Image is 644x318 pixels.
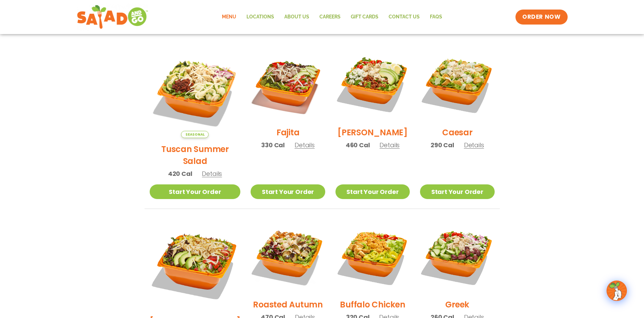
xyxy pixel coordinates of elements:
[420,184,494,199] a: Start Your Order
[150,184,241,199] a: Start Your Order
[295,141,315,149] span: Details
[522,13,560,21] span: ORDER NOW
[515,10,567,25] a: ORDER NOW
[431,140,454,150] span: 290 Cal
[251,184,325,199] a: Start Your Order
[150,143,241,167] h2: Tuscan Summer Salad
[168,169,192,178] span: 420 Cal
[314,9,346,25] a: Careers
[335,184,410,199] a: Start Your Order
[335,47,410,121] img: Product photo for Cobb Salad
[338,126,408,138] h2: [PERSON_NAME]
[442,126,473,138] h2: Caesar
[181,131,209,138] span: Seasonal
[346,9,384,25] a: GIFT CARDS
[261,140,285,150] span: 330 Cal
[607,281,626,300] img: wpChatIcon
[251,47,325,121] img: Product photo for Fajita Salad
[150,47,241,138] img: Product photo for Tuscan Summer Salad
[202,169,222,178] span: Details
[420,47,494,121] img: Product photo for Caesar Salad
[335,219,410,293] img: Product photo for Buffalo Chicken Salad
[379,141,400,149] span: Details
[251,219,325,293] img: Product photo for Roasted Autumn Salad
[445,299,469,311] h2: Greek
[425,9,447,25] a: FAQs
[420,219,494,293] img: Product photo for Greek Salad
[346,140,370,150] span: 460 Cal
[253,299,323,311] h2: Roasted Autumn
[279,9,314,25] a: About Us
[217,9,241,25] a: Menu
[150,219,241,310] img: Product photo for BBQ Ranch Salad
[77,3,149,31] img: new-SAG-logo-768×292
[384,9,425,25] a: Contact Us
[217,9,447,25] nav: Menu
[340,299,405,311] h2: Buffalo Chicken
[276,126,300,138] h2: Fajita
[241,9,279,25] a: Locations
[464,141,484,149] span: Details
